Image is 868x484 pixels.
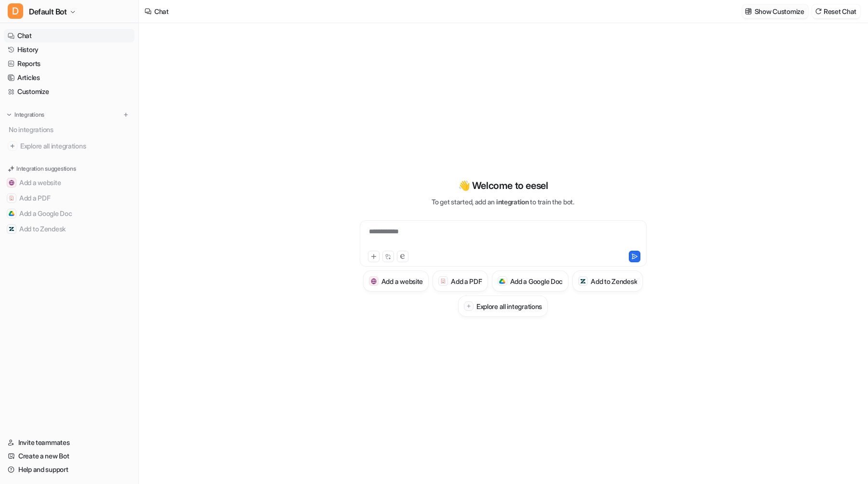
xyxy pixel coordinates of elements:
p: 👋 Welcome to eesel [458,178,548,193]
p: Integration suggestions [16,164,76,173]
img: Add a Google Doc [499,279,505,284]
h3: Add a website [381,276,423,286]
span: integration [496,198,529,206]
div: No integrations [6,121,135,137]
a: Create a new Bot [4,449,135,463]
button: Add to ZendeskAdd to Zendesk [572,270,643,292]
h3: Explore all integrations [476,301,542,311]
p: To get started, add an to train the bot. [432,197,574,207]
a: History [4,43,135,56]
img: Add a website [9,180,14,186]
img: reset [815,8,822,15]
button: Add a websiteAdd a website [4,175,135,190]
h3: Add a PDF [451,276,482,286]
button: Integrations [4,110,47,120]
span: Explore all integrations [20,138,131,154]
span: D [8,3,23,19]
a: Invite teammates [4,436,135,449]
button: Add to ZendeskAdd to Zendesk [4,221,135,237]
img: Add a Google Doc [9,211,14,216]
a: Customize [4,85,135,98]
button: Reset Chat [812,4,860,18]
img: Add to Zendesk [9,226,14,232]
button: Add a PDFAdd a PDF [4,190,135,206]
button: Add a Google DocAdd a Google Doc [492,270,569,292]
a: Chat [4,29,135,42]
img: Add a website [371,278,377,284]
div: Chat [154,6,169,16]
h3: Add to Zendesk [591,276,637,286]
a: Reports [4,57,135,70]
a: Help and support [4,463,135,476]
img: Add a PDF [440,278,447,284]
button: Show Customize [742,4,808,18]
button: Add a websiteAdd a website [363,270,429,292]
button: Explore all integrations [458,296,548,317]
a: Explore all integrations [4,139,135,153]
p: Show Customize [755,6,804,16]
button: Add a Google DocAdd a Google Doc [4,206,135,221]
img: explore all integrations [8,141,17,151]
img: Add to Zendesk [580,278,586,284]
p: Integrations [14,111,44,119]
img: Add a PDF [9,195,14,201]
span: Default Bot [29,5,67,18]
img: menu_add.svg [122,111,129,118]
img: expand menu [6,111,13,118]
a: Articles [4,71,135,84]
button: Add a PDFAdd a PDF [433,270,488,292]
img: customize [745,8,752,15]
h3: Add a Google Doc [510,276,563,286]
